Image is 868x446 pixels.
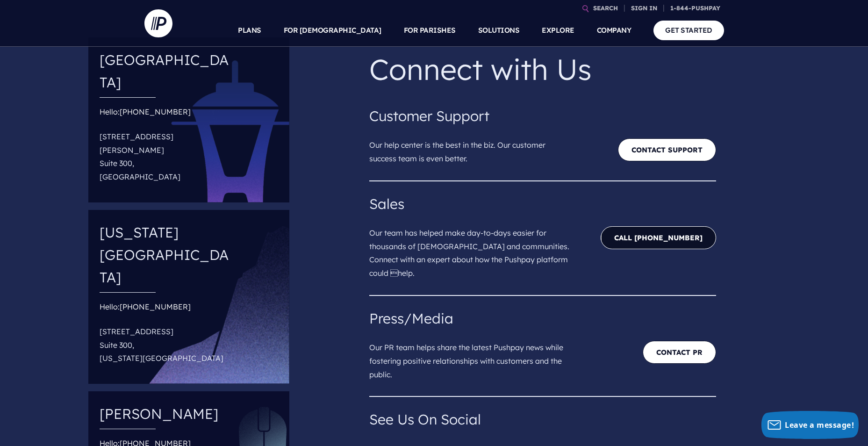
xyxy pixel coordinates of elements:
[369,193,717,215] h4: Sales
[100,105,233,187] div: Hello:
[653,21,724,40] a: GET STARTED
[369,307,717,330] h4: Press/Media
[100,300,233,369] div: Hello:
[369,330,578,385] p: Our PR team helps share the latest Pushpay news while fostering positive relationships with custo...
[369,215,578,284] p: Our team has helped make day-to-days easier for thousands of [DEMOGRAPHIC_DATA] and communities. ...
[100,126,233,187] p: [STREET_ADDRESS][PERSON_NAME] Suite 300, [GEOGRAPHIC_DATA]
[542,14,574,47] a: EXPLORE
[284,14,381,47] a: FOR [DEMOGRAPHIC_DATA]
[120,302,191,311] a: [PHONE_NUMBER]
[100,321,233,369] p: [STREET_ADDRESS] Suite 300, [US_STATE][GEOGRAPHIC_DATA]
[618,138,716,161] a: Contact Support
[761,411,859,439] button: Leave a message!
[100,217,233,292] h4: [US_STATE][GEOGRAPHIC_DATA]
[369,408,717,431] h4: See Us On Social
[100,399,233,429] h4: [PERSON_NAME]
[597,14,631,47] a: COMPANY
[238,14,261,47] a: PLANS
[643,341,716,364] a: Contact PR
[120,107,191,116] a: [PHONE_NUMBER]
[100,45,233,97] h4: [GEOGRAPHIC_DATA]
[785,420,854,430] span: Leave a message!
[369,127,578,169] p: Our help center is the best in the biz. Our customer success team is even better.
[404,14,456,47] a: FOR PARISHES
[601,226,716,249] a: CALL [PHONE_NUMBER]
[369,45,717,94] p: Connect with Us
[369,105,717,127] h4: Customer Support
[478,14,520,47] a: SOLUTIONS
